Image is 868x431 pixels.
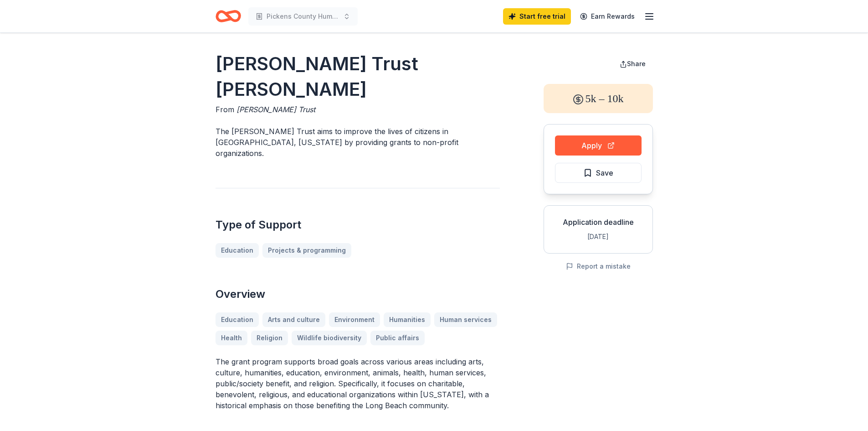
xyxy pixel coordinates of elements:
button: Share [612,55,653,73]
p: The grant program supports broad goals across various areas including arts, culture, humanities, ... [216,356,500,411]
span: Share [627,60,646,68]
a: Home [216,5,241,27]
div: Application deadline [551,217,645,228]
button: Report a mistake [566,261,631,272]
h2: Overview [216,287,500,301]
p: The [PERSON_NAME] Trust aims to improve the lives of citizens in [GEOGRAPHIC_DATA], [US_STATE] by... [216,126,500,159]
span: Save [596,167,613,179]
a: Projects & programming [262,243,351,258]
h2: Type of Support [216,218,500,232]
a: Start free trial [503,8,571,25]
a: Earn Rewards [575,8,640,25]
a: Education [216,243,259,258]
button: Pickens County Humane Society [248,7,358,26]
div: 5k – 10k [544,84,653,113]
span: [PERSON_NAME] Trust [236,105,315,114]
button: Save [555,163,642,183]
button: Apply [555,135,642,156]
h1: [PERSON_NAME] Trust [PERSON_NAME] [216,51,500,102]
div: From [216,104,500,115]
span: Pickens County Humane Society [267,11,339,22]
div: [DATE] [551,231,645,242]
